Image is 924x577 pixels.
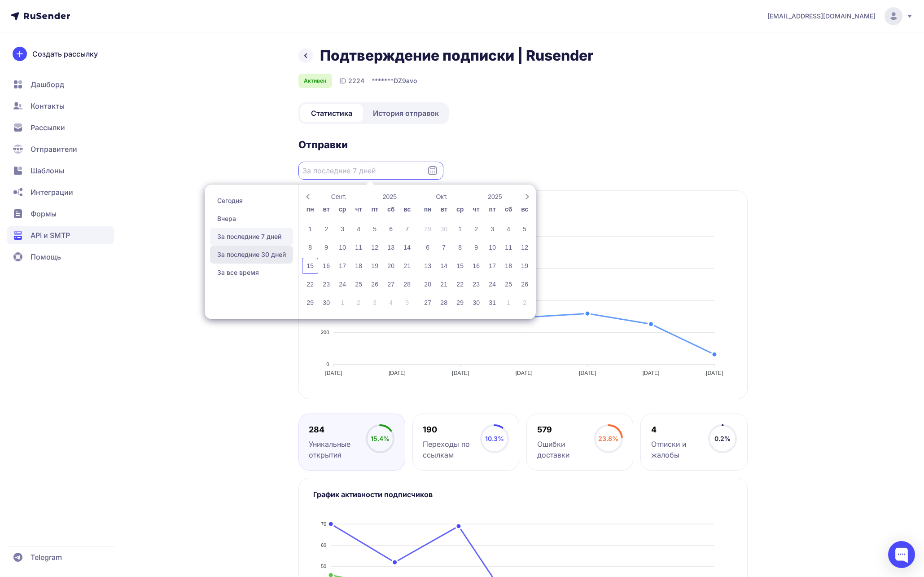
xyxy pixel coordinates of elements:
div: 2 [318,221,334,237]
span: Telegram [31,552,62,563]
div: 30 [318,295,334,311]
div: 1 [302,221,318,237]
span: API и SMTP [31,230,70,241]
span: Формы [31,208,57,219]
div: пт [484,202,500,218]
div: 28 [399,276,415,292]
div: 10 [484,239,500,255]
span: 23.8% [598,435,618,442]
span: Контакты [31,101,65,111]
div: 5 [399,295,415,311]
div: ср [334,202,350,218]
div: 26 [517,276,533,292]
div: 23 [318,276,334,292]
h2: Отправки [298,138,748,151]
div: 7 [399,221,415,237]
div: ср [452,202,468,218]
div: пт [367,202,383,218]
div: 4 [651,424,708,435]
div: 21 [399,258,415,274]
div: 6 [420,239,436,255]
div: сб [383,202,399,218]
div: 23 [468,276,484,292]
div: 25 [350,276,367,292]
tspan: 60 [321,542,326,548]
div: вт [436,202,452,218]
span: За последние 7 дней [210,228,293,246]
div: 17 [334,258,350,274]
tspan: 200 [321,330,329,335]
div: 24 [484,276,500,292]
div: 27 [383,276,399,292]
a: История отправок [365,104,447,122]
span: [EMAIL_ADDRESS][DOMAIN_NAME] [767,12,876,21]
div: чт [468,202,484,218]
div: 20 [383,258,399,274]
div: 11 [500,239,517,255]
div: Переходы по ссылкам [423,439,480,460]
div: 9 [318,239,334,255]
div: 29 [420,221,436,237]
div: 3 [334,221,350,237]
div: 15 [302,258,318,274]
div: 8 [452,239,468,255]
div: пн [302,202,318,218]
h3: График активности подписчиков [313,489,733,500]
div: 13 [383,239,399,255]
div: 4 [350,221,367,237]
div: 2 [517,295,533,311]
tspan: [DATE] [706,370,723,376]
div: 22 [302,276,318,292]
div: 11 [350,239,367,255]
span: Дашборд [31,79,64,90]
tspan: 0 [326,361,329,367]
span: Помощь [31,251,61,262]
div: вт [318,202,334,218]
span: Статистика [311,108,352,119]
div: 17 [484,258,500,274]
div: 1 [334,295,350,311]
div: вс [517,202,533,218]
div: Уникальные открытия [309,439,366,460]
div: 6 [383,221,399,237]
button: 2025-Open years overlay [469,191,522,202]
div: 24 [334,276,350,292]
div: 28 [436,295,452,311]
tspan: 50 [321,564,326,569]
tspan: [DATE] [452,370,469,376]
div: 5 [517,221,533,237]
span: Сегодня [210,192,293,210]
tspan: [DATE] [325,370,342,376]
div: 14 [399,239,415,255]
div: Отписки и жалобы [651,439,708,460]
span: 15.4% [371,435,390,442]
h1: Подтверждение подписки | Rusender [320,47,593,65]
div: 30 [436,221,452,237]
div: 8 [302,239,318,255]
a: Статистика [300,104,363,122]
div: 1 [500,295,517,311]
div: 18 [500,258,517,274]
span: Отправители [31,144,77,154]
span: За последние 30 дней [210,246,293,264]
div: 2 [468,221,484,237]
div: 18 [350,258,367,274]
div: 16 [318,258,334,274]
div: 19 [517,258,533,274]
div: пн [420,202,436,218]
div: 7 [436,239,452,255]
div: 2 [350,295,367,311]
div: 284 [309,424,366,435]
span: Создать рассылку [32,48,98,59]
button: Previous month [302,191,313,202]
div: 13 [420,258,436,274]
span: За все время [210,264,293,282]
span: 10.3% [485,435,504,442]
div: 12 [367,239,383,255]
div: 12 [517,239,533,255]
div: 4 [383,295,399,311]
span: 0.2% [714,435,731,442]
div: 29 [452,295,468,311]
span: Интеграции [31,187,73,198]
tspan: [DATE] [515,370,532,376]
